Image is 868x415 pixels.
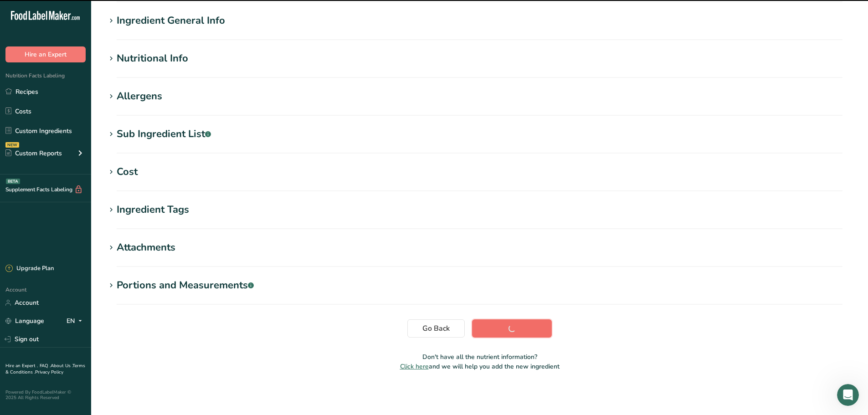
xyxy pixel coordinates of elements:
a: Terms & Conditions . [5,363,85,375]
div: Allergens [117,89,162,104]
div: Cost [117,164,138,179]
a: Privacy Policy [35,369,63,375]
div: Ingredient Tags [117,202,189,217]
div: EN [67,316,86,327]
button: Hire an Expert [5,46,86,62]
button: Go Back [407,319,465,338]
a: About Us . [51,363,72,369]
div: Sub Ingredient List [117,127,211,142]
div: NEW [5,142,19,148]
div: Nutritional Info [117,51,188,66]
div: Portions and Measurements [117,278,254,293]
div: BETA [6,179,20,184]
p: and we will help you add the new ingredient [106,362,853,371]
p: Don't have all the nutrient information? [106,352,853,362]
iframe: Intercom live chat [837,384,859,406]
div: Upgrade Plan [5,264,54,273]
span: Go Back [422,323,450,334]
div: Powered By FoodLabelMaker © 2025 All Rights Reserved [5,389,86,400]
a: Language [5,313,44,329]
a: Hire an Expert . [5,363,38,369]
a: FAQ . [40,363,51,369]
span: Click here [400,362,429,371]
div: Custom Reports [5,149,62,158]
div: Ingredient General Info [117,13,225,28]
div: Attachments [117,240,175,255]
